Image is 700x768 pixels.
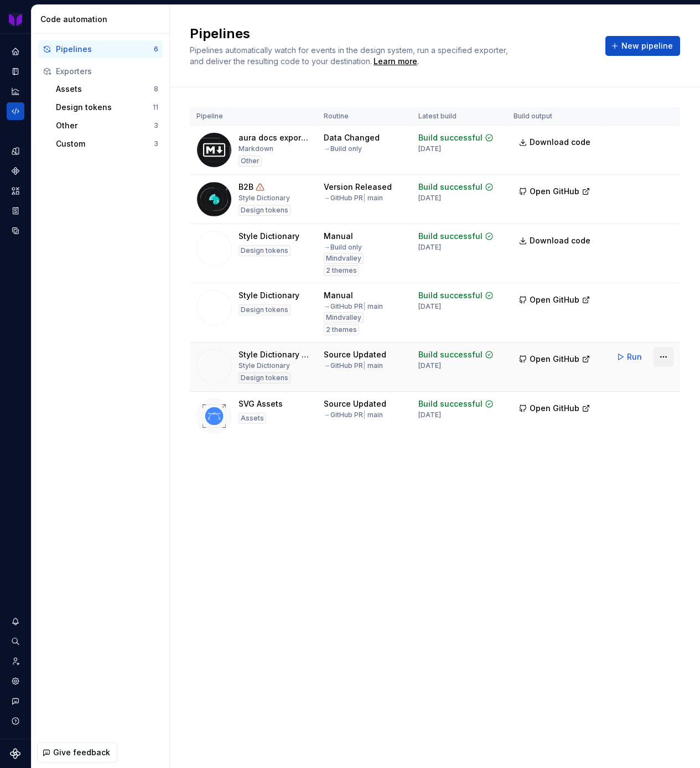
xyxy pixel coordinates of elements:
span: Give feedback [53,747,110,758]
a: Code automation [7,102,24,120]
span: | [363,361,366,370]
span: Open GitHub [530,403,579,414]
div: Custom [56,138,154,149]
div: Design tokens [238,245,291,256]
th: Routine [317,107,412,126]
div: SVG Assets [238,398,283,409]
a: Settings [7,672,24,690]
a: Analytics [7,82,24,100]
span: 2 themes [326,325,357,334]
button: New pipeline [605,36,680,56]
a: Open GitHub [514,356,595,365]
div: Source Updated [324,398,386,409]
div: Storybook stories [7,202,24,220]
svg: Supernova Logo [10,748,21,759]
a: Learn more [374,56,417,67]
div: Build successful [418,181,483,193]
div: Pipelines [56,44,154,55]
div: 11 [153,103,158,112]
div: Style Dictionary [238,290,299,301]
span: | [363,411,366,419]
button: Give feedback [37,743,117,762]
div: Exporters [56,66,158,77]
div: aura docs exporter [238,132,310,143]
a: Home [7,43,24,60]
a: Download code [514,231,598,251]
button: Assets8 [51,80,163,98]
div: 6 [154,45,158,54]
button: Run [611,347,649,367]
div: Build successful [418,231,483,242]
div: [DATE] [418,411,441,419]
a: Invite team [7,652,24,670]
div: B2B [238,181,253,193]
div: Source Updated [324,349,386,360]
div: → GitHub PR main [324,361,383,370]
div: Build successful [418,132,483,143]
div: → GitHub PR main [324,194,383,203]
a: Data sources [7,222,24,240]
button: Notifications [7,613,24,630]
h2: Pipelines [190,25,522,43]
div: Style Dictionary [238,361,290,370]
button: Open GitHub [514,398,595,418]
div: Style Dictionary b2b [238,349,310,360]
div: Design tokens [238,372,291,383]
div: Mindvalley [324,253,364,264]
span: . [372,58,419,66]
div: 3 [154,121,158,130]
div: Build successful [418,290,483,301]
div: 3 [154,139,158,148]
div: Data Changed [324,132,380,143]
div: Markdown [238,144,273,153]
span: Open GitHub [530,294,579,305]
span: Pipelines automatically watch for events in the design system, run a specified exporter, and deli... [190,45,510,66]
div: [DATE] [418,144,441,153]
button: Custom3 [51,135,163,153]
div: Assets [56,84,154,95]
button: Open GitHub [514,349,595,369]
span: Run [627,351,642,362]
div: Code automation [40,14,165,25]
span: Download code [530,137,590,148]
div: → GitHub PR main [324,302,383,311]
div: → GitHub PR main [324,411,383,419]
div: Assets [238,413,266,424]
a: Assets [7,182,24,200]
button: Other3 [51,117,163,134]
div: → Build only [324,243,362,252]
div: → Build only [324,144,362,153]
div: [DATE] [418,302,441,311]
a: Open GitHub [514,188,595,198]
img: b3ac2a31-7ea9-4fd1-9cb6-08b90a735998.png [9,13,22,26]
span: New pipeline [621,40,673,51]
span: Open GitHub [530,186,579,197]
div: Design tokens [238,304,291,315]
div: Manual [324,290,353,301]
a: Design tokens11 [51,98,163,116]
button: Search ⌘K [7,632,24,650]
div: Components [7,162,24,180]
button: Open GitHub [514,290,595,310]
button: Pipelines6 [38,40,163,58]
a: Open GitHub [514,297,595,306]
div: Version Released [324,181,392,193]
div: Design tokens [7,142,24,160]
th: Pipeline [190,107,317,126]
span: | [363,302,366,310]
div: [DATE] [418,243,441,252]
a: Documentation [7,63,24,80]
